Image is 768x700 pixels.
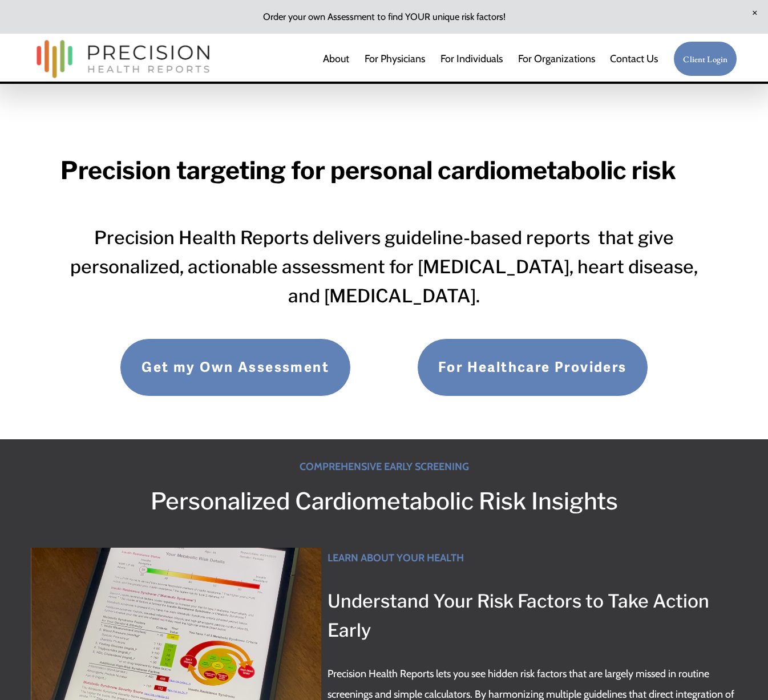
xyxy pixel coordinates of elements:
[300,460,469,473] strong: COMPREHENSIVE EARLY SCREENING
[31,483,737,520] h2: Personalized Cardiometabolic Risk Insights
[328,586,737,645] h3: Understand Your Risk Factors to Take Action Early
[518,47,595,70] a: folder dropdown
[328,552,464,564] strong: LEARN ABOUT YOUR HEALTH
[673,41,737,77] a: Client Login
[518,48,595,69] span: For Organizations
[31,35,216,83] img: Precision Health Reports
[365,47,425,70] a: For Physicians
[120,338,351,396] a: Get my Own Assessment
[60,156,676,185] strong: Precision targeting for personal cardiometabolic risk
[417,338,648,396] a: For Healthcare Providers
[610,47,658,70] a: Contact Us
[60,223,708,311] h3: Precision Health Reports delivers guideline-based reports that give personalized, actionable asse...
[440,47,503,70] a: For Individuals
[323,47,349,70] a: About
